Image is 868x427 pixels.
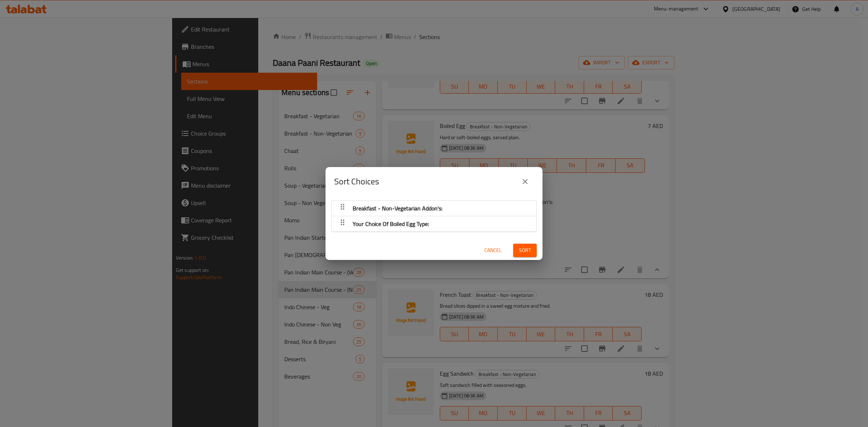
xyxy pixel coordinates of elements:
[513,244,537,257] button: Sort
[332,201,536,216] div: Breakfast - Non-Vegetarian Addon's:
[516,173,534,190] button: close
[481,244,505,257] button: Cancel
[484,246,502,255] span: Cancel
[336,218,532,230] button: Your Choice Of Boiled Egg Type:
[334,176,379,187] h2: Sort Choices
[336,202,532,214] button: Breakfast - Non-Vegetarian Addon's:
[353,203,442,214] span: Breakfast - Non-Vegetarian Addon's:
[353,218,429,229] span: Your Choice Of Boiled Egg Type:
[332,216,536,232] div: Your Choice Of Boiled Egg Type:
[519,246,531,255] span: Sort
